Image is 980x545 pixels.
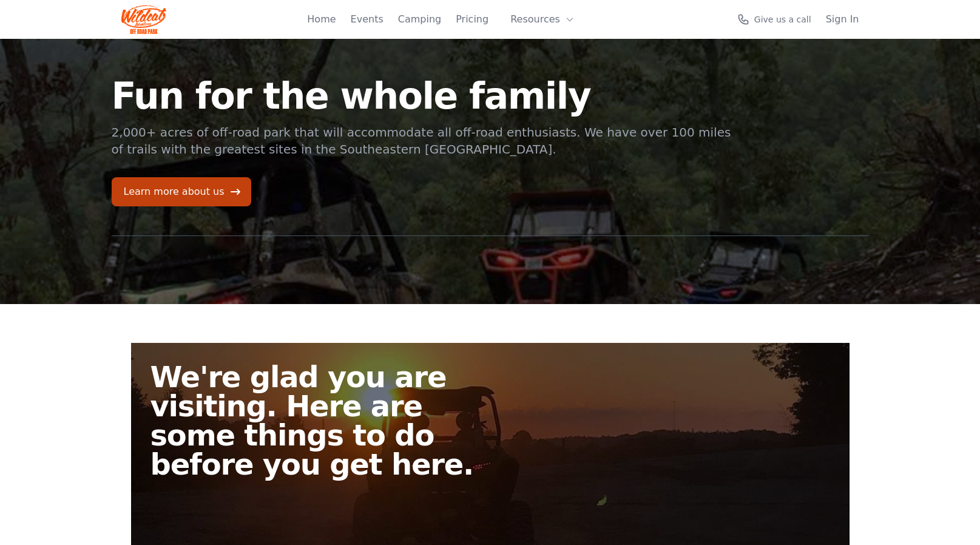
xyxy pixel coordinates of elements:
a: Give us a call [737,13,811,25]
p: 2,000+ acres of off-road park that will accommodate all off-road enthusiasts. We have over 100 mi... [112,124,733,158]
button: Resources [503,7,582,32]
img: Wildcat Logo [121,5,167,34]
span: Give us a call [754,13,811,25]
a: Pricing [456,12,488,27]
a: Sign In [826,12,859,27]
h1: Fun for the whole family [112,78,733,114]
a: Home [307,12,336,27]
a: Events [351,12,384,27]
a: Learn more about us [112,177,251,206]
h2: We're glad you are visiting. Here are some things to do before you get here. [150,362,500,479]
a: Camping [398,12,441,27]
